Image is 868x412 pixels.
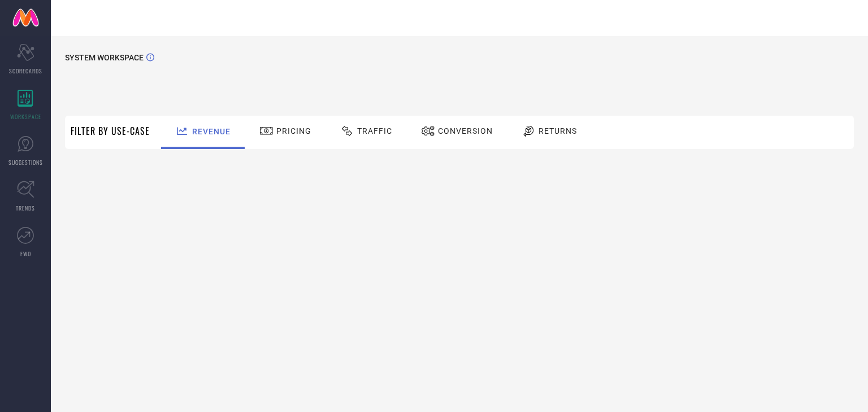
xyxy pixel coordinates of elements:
[357,126,392,135] span: Traffic
[9,67,42,75] span: SCORECARDS
[65,53,144,62] span: SYSTEM WORKSPACE
[20,249,31,258] span: FWD
[192,127,231,136] span: Revenue
[71,124,150,138] span: Filter By Use-Case
[539,126,577,135] span: Returns
[438,126,493,135] span: Conversion
[276,126,311,135] span: Pricing
[8,158,43,166] span: SUGGESTIONS
[16,204,35,212] span: TRENDS
[10,112,41,121] span: WORKSPACE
